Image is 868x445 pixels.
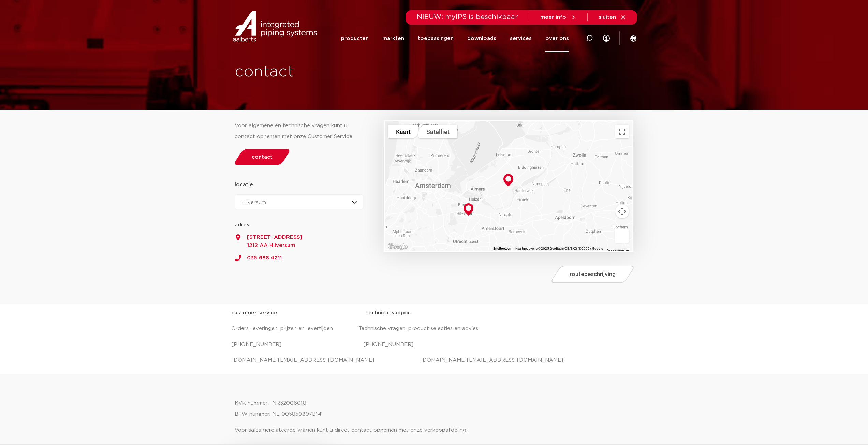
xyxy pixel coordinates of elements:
[599,14,626,20] a: sluiten
[382,25,404,52] a: markten
[231,310,412,315] strong: customer service technical support
[235,425,634,436] p: Voor sales gerelateerde vragen kunt u direct contact opnemen met onze verkoopafdeling:
[467,25,496,52] a: downloads
[235,398,634,420] p: KVK nummer: NR32006018 BTW nummer: NL 005850897B14
[417,14,518,20] span: NIEUW: myIPS is beschikbaar
[386,242,409,251] a: Dit gebied openen in Google Maps (er wordt een nieuw venster geopend)
[493,246,511,251] button: Sneltoetsen
[231,323,637,334] p: Orders, leveringen, prijzen en levertijden Technische vragen, product selecties en advies
[550,266,636,283] a: routebeschrijving
[418,125,457,138] button: Satellietbeelden tonen
[386,242,409,251] img: Google
[570,272,616,277] span: routebeschrijving
[235,61,459,83] h1: contact
[252,154,273,160] span: contact
[231,355,637,366] p: [DOMAIN_NAME][EMAIL_ADDRESS][DOMAIN_NAME] [DOMAIN_NAME][EMAIL_ADDRESS][DOMAIN_NAME]
[615,205,629,218] button: Bedieningsopties voor de kaartweergave
[388,125,418,138] button: Stratenkaart tonen
[540,15,566,20] span: meer info
[540,14,576,20] a: meer info
[235,120,364,142] div: Voor algemene en technische vragen kunt u contact opnemen met onze Customer Service
[341,25,369,52] a: producten
[235,182,253,187] strong: locatie
[607,249,630,252] a: Voorwaarden (wordt geopend in een nieuw tabblad)
[545,25,569,52] a: over ons
[233,149,291,165] a: contact
[615,125,629,138] button: Weergave op volledig scherm aan- of uitzetten
[418,25,454,52] a: toepassingen
[515,247,603,250] span: Kaartgegevens ©2025 GeoBasis-DE/BKG (©2009), Google
[341,25,569,52] nav: Menu
[615,229,629,243] button: Sleep Pegman de kaart op om Street View te openen
[242,200,266,205] span: Hilversum
[599,15,616,20] span: sluiten
[231,339,637,350] p: [PHONE_NUMBER] [PHONE_NUMBER]
[510,25,532,52] a: services
[603,25,610,52] div: my IPS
